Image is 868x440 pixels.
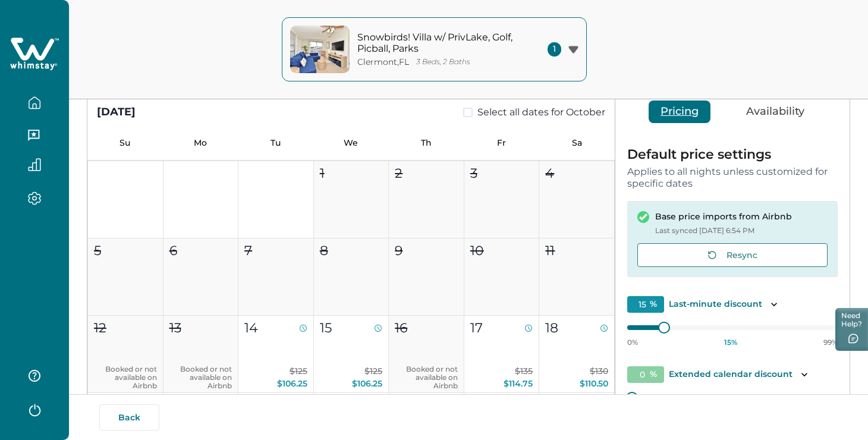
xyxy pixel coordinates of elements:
button: Toggle description [767,297,781,312]
button: 18$130$110.50 [539,316,615,393]
p: Th [389,138,464,148]
button: Pricing [649,100,710,123]
p: 16 [395,318,407,338]
p: Applies to all nights unless customized for specific dates [627,166,838,189]
p: Last-minute discount [669,298,762,310]
button: Toggle description [797,367,812,382]
button: 14$125$106.25 [238,316,314,393]
p: Base price imports from Airbnb [655,211,792,223]
span: $114.75 [504,378,533,389]
button: Resync [637,243,828,267]
p: Booked or not available on Airbnb [169,365,232,390]
p: Fr [464,138,540,148]
button: 12Booked or not available on Airbnb [88,316,163,393]
p: 15 % [724,338,737,347]
p: 99% [823,338,838,347]
img: property-cover [290,26,350,73]
p: Tu [238,138,313,148]
p: Extended calendar discount [669,369,792,381]
p: Booked or not available on Airbnb [395,365,458,390]
p: 3 Beds, 2 Baths [416,58,470,67]
div: [DATE] [97,104,136,120]
button: property-coverSnowbirds! Villa w/ PrivLake, Golf, Picball, ParksClermont,FL3 Beds, 2 Baths1 [282,17,587,81]
span: $125 [364,366,382,376]
p: 12 [94,318,106,338]
span: 1 [548,42,561,56]
p: Clermont , FL [357,57,409,67]
span: $106.25 [352,378,382,389]
p: Su [87,138,163,148]
p: We [313,138,389,148]
span: $130 [590,366,608,376]
p: 13 [169,318,181,338]
span: $106.25 [277,378,307,389]
button: Back [99,404,159,430]
span: $125 [290,366,307,376]
button: 13Booked or not available on Airbnb [163,316,239,393]
span: $110.50 [580,378,608,389]
span: $135 [515,366,533,376]
button: 17$135$114.75 [464,316,540,393]
p: Mo [163,138,238,148]
p: Sa [539,138,615,148]
p: Last synced [DATE] 6:54 PM [655,225,792,237]
p: 14 [244,318,258,338]
p: Default price settings [627,148,838,161]
p: 18 [545,318,558,338]
button: Availability [734,100,816,123]
p: 15 [320,318,332,338]
button: 15$125$106.25 [314,316,389,393]
p: 17 [470,318,483,338]
span: Select all dates for October [477,105,605,120]
p: 0% [627,338,638,347]
button: 16Booked or not available on Airbnb [389,316,464,393]
p: Snowbirds! Villa w/ PrivLake, Golf, Picball, Parks [357,32,518,55]
p: Booked or not available on Airbnb [94,365,157,390]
